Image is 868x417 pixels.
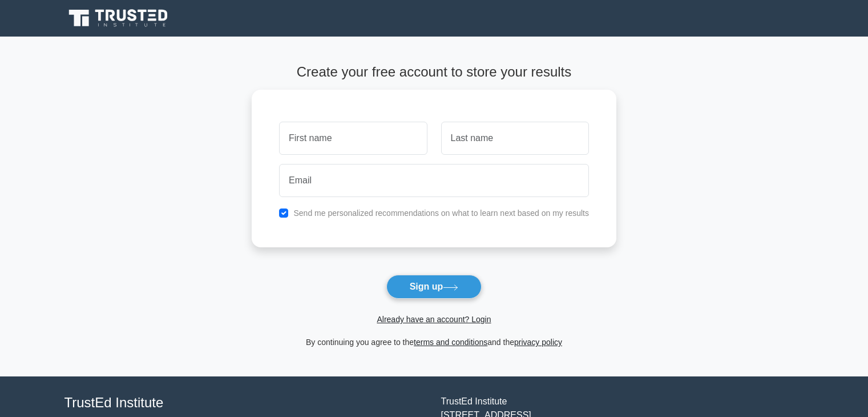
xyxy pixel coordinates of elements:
button: Sign up [386,275,482,299]
input: First name [279,122,427,155]
h4: TrustEd Institute [64,395,427,411]
h4: Create your free account to store your results [252,64,616,81]
input: Last name [441,122,589,155]
a: privacy policy [514,338,562,347]
a: terms and conditions [414,338,487,347]
label: Send me personalized recommendations on what to learn next based on my results [293,209,589,218]
input: Email [279,164,589,197]
a: Already have an account? Login [377,315,491,324]
div: By continuing you agree to the and the [245,335,623,349]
